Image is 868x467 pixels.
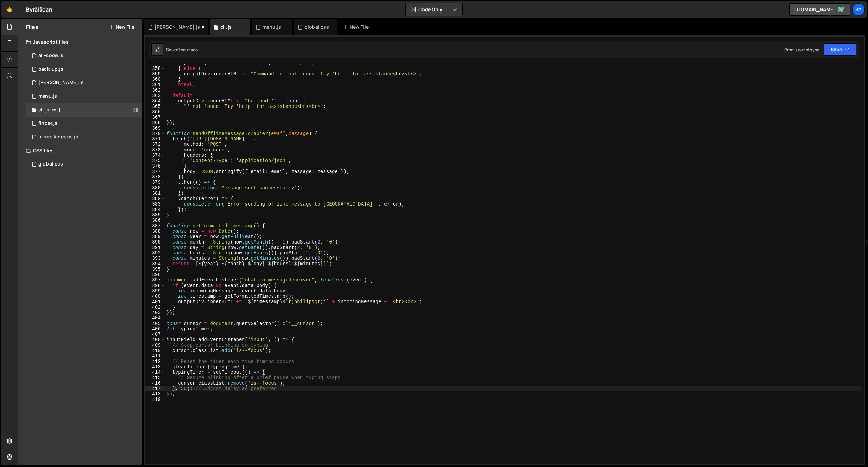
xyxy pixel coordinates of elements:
div: finder.js [38,120,57,127]
div: 403 [145,310,165,315]
div: 379 [145,180,165,185]
div: 419 [145,397,165,402]
div: 401 [145,299,165,305]
a: 🤙 [1,1,18,18]
div: 394 [145,261,165,267]
div: 10338/45238.js [26,90,142,103]
div: 406 [145,326,165,332]
div: 10338/45237.js [26,130,142,144]
div: 382 [145,196,165,201]
div: 400 [145,294,165,299]
div: 383 [145,201,165,207]
div: cli.js [38,107,50,113]
div: 404 [145,315,165,321]
div: 389 [145,234,165,239]
div: 409 [145,343,165,348]
button: New File [109,24,134,30]
div: 397 [145,277,165,283]
div: 377 [145,169,165,174]
div: 370 [145,131,165,136]
button: Code Only [406,3,462,16]
div: 376 [145,163,165,169]
div: Saved [166,47,198,53]
div: 375 [145,158,165,163]
a: By [852,3,865,16]
div: 1 hour ago [178,47,198,53]
div: 362 [145,87,165,93]
div: Javascript files [18,35,142,49]
div: global.css [38,161,63,167]
div: 10338/35579.js [26,49,142,62]
div: 417 [145,386,165,391]
div: cli.js [220,24,232,31]
div: 10338/24973.js [26,117,142,130]
div: menu.js [262,24,281,31]
div: 374 [145,153,165,158]
div: 391 [145,245,165,250]
div: 373 [145,147,165,153]
div: 10338/45267.js [26,62,142,76]
button: Save [824,43,856,56]
div: 387 [145,223,165,229]
div: 411 [145,353,165,359]
div: 363 [145,93,165,98]
div: 359 [145,71,165,77]
div: 358 [145,66,165,71]
div: 371 [145,136,165,142]
div: 10338/45273.js [26,76,142,90]
div: 367 [145,115,165,120]
div: miscellaneous.js [38,134,78,140]
div: 416 [145,381,165,386]
div: all-code.js [38,53,63,59]
div: 412 [145,359,165,364]
div: Byrålådan [26,5,52,14]
div: 385 [145,212,165,218]
div: 396 [145,272,165,277]
span: 1 [32,108,36,113]
div: 372 [145,142,165,147]
div: 10338/23371.js [26,103,142,117]
div: 390 [145,239,165,245]
div: 413 [145,364,165,370]
div: 360 [145,77,165,82]
div: 380 [145,185,165,191]
div: 395 [145,267,165,272]
span: 1 [58,107,60,113]
div: CSS files [18,144,142,157]
div: 405 [145,321,165,326]
div: [PERSON_NAME].js [155,24,200,31]
div: back-up.js [38,66,63,72]
div: global.css [304,24,329,31]
div: 392 [145,250,165,256]
div: 10338/24192.css [26,157,145,171]
div: 408 [145,337,165,343]
div: 393 [145,256,165,261]
div: 369 [145,125,165,131]
div: 368 [145,120,165,125]
div: 402 [145,305,165,310]
div: 364 [145,98,165,104]
div: 410 [145,348,165,353]
div: [PERSON_NAME].js [38,80,84,86]
div: 418 [145,391,165,397]
div: New File [343,24,371,31]
h2: Files [26,23,38,31]
div: 384 [145,207,165,212]
div: 365 [145,104,165,109]
div: 414 [145,370,165,375]
a: [DOMAIN_NAME] [789,3,850,16]
div: 398 [145,283,165,288]
div: 378 [145,174,165,180]
div: 407 [145,332,165,337]
div: 399 [145,288,165,294]
div: 415 [145,375,165,381]
div: 386 [145,218,165,223]
div: 388 [145,229,165,234]
div: menu.js [38,93,57,99]
div: 366 [145,109,165,115]
div: Prod is out of sync [784,47,820,53]
div: 361 [145,82,165,87]
div: 381 [145,191,165,196]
